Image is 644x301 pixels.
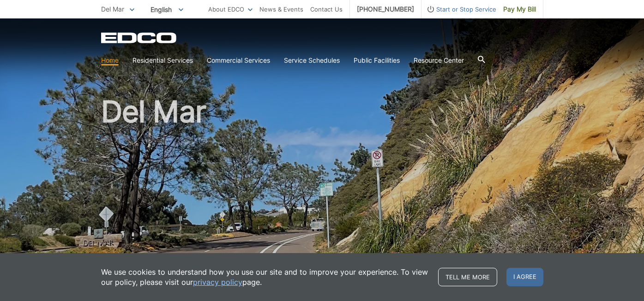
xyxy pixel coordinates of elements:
[259,4,303,14] a: News & Events
[506,268,543,286] span: I agree
[438,268,497,286] a: Tell me more
[414,55,464,65] a: Resource Center
[193,277,242,287] a: privacy policy
[101,267,429,287] p: We use cookies to understand how you use our site and to improve your experience. To view our pol...
[284,55,340,65] a: Service Schedules
[208,4,253,14] a: About EDCO
[144,2,190,17] span: English
[207,55,270,65] a: Commercial Services
[101,32,178,43] a: EDCD logo. Return to the homepage.
[101,55,119,65] a: Home
[132,55,193,65] a: Residential Services
[101,5,124,13] span: Del Mar
[503,4,536,14] span: Pay My Bill
[101,97,543,299] h1: Del Mar
[310,4,343,14] a: Contact Us
[354,55,400,65] a: Public Facilities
